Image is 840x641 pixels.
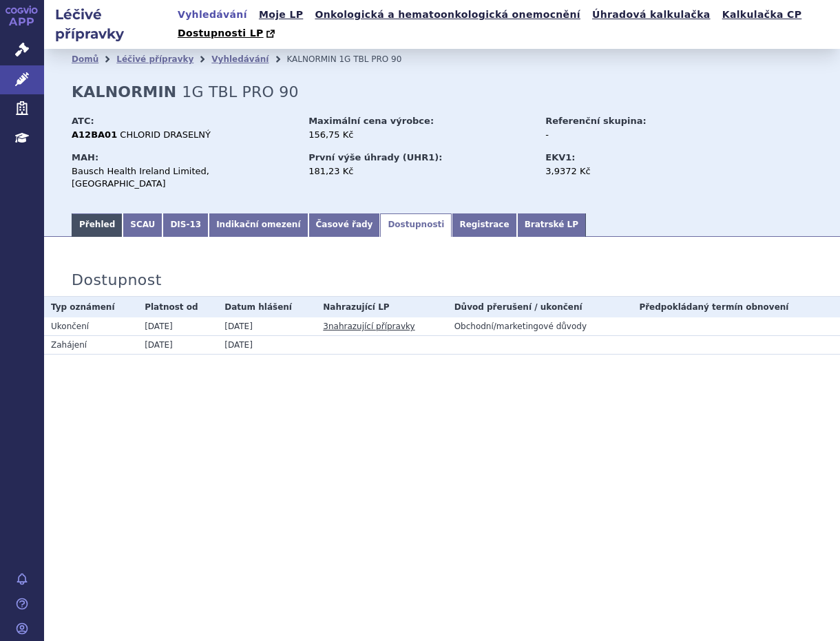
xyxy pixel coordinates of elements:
[308,116,434,126] strong: Maximální cena výrobce:
[72,152,98,162] strong: MAH:
[72,129,117,140] strong: A12BA01
[718,6,806,24] a: Kalkulačka CP
[448,317,633,336] td: Obchodní/marketingové důvody
[44,317,138,336] td: Ukončení
[123,213,162,237] a: SCAU
[174,24,282,43] a: Dostupnosti LP
[255,6,307,24] a: Moje LP
[339,54,401,64] span: 1G TBL PRO 90
[316,297,447,317] th: Nahrazující LP
[323,322,328,331] span: 3
[308,129,532,141] div: 156,75 Kč
[308,213,381,237] a: Časové řady
[448,297,633,317] th: Důvod přerušení / ukončení
[162,213,209,237] a: DIS-13
[209,213,308,237] a: Indikační omezení
[44,297,138,317] th: Typ oznámení
[308,152,442,162] strong: První výše úhrady (UHR1):
[72,271,162,289] h3: Dostupnost
[380,213,452,237] a: Dostupnosti
[138,317,218,336] td: [DATE]
[588,6,715,24] a: Úhradová kalkulačka
[545,129,700,141] div: -
[178,28,264,39] span: Dostupnosti LP
[286,54,336,64] span: KALNORMIN
[72,165,295,190] div: Bausch Health Ireland Limited, [GEOGRAPHIC_DATA]
[452,213,516,237] a: Registrace
[138,297,218,317] th: Platnost od
[138,336,218,355] td: [DATE]
[218,336,316,355] td: [DATE]
[120,129,211,140] span: CHLORID DRASELNÝ
[218,317,316,336] td: [DATE]
[44,336,138,355] td: Zahájení
[218,297,316,317] th: Datum hlášení
[116,54,193,64] a: Léčivé přípravky
[545,165,700,178] div: 3,9372 Kč
[211,54,269,64] a: Vyhledávání
[174,6,251,24] a: Vyhledávání
[44,5,174,43] h2: Léčivé přípravky
[632,297,840,317] th: Předpokládaný termín obnovení
[182,83,298,101] span: 1G TBL PRO 90
[72,83,176,101] strong: KALNORMIN
[72,116,94,126] strong: ATC:
[72,213,123,237] a: Přehled
[311,6,585,24] a: Onkologická a hematoonkologická onemocnění
[517,213,586,237] a: Bratrské LP
[72,54,98,64] a: Domů
[308,165,532,178] div: 181,23 Kč
[545,152,575,162] strong: EKV1:
[323,322,414,331] a: 3nahrazující přípravky
[545,116,646,126] strong: Referenční skupina:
